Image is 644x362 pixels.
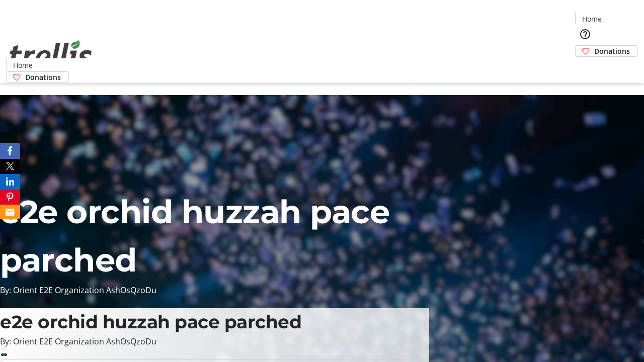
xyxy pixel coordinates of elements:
[6,29,96,79] img: Orient E2E Organization AshOsQzoDu's Logo
[594,46,630,56] span: Donations
[6,71,69,83] a: Donations
[575,24,595,44] button: Help
[576,14,608,24] a: Home
[575,57,595,77] button: Cart
[25,72,61,82] span: Donations
[575,45,638,57] a: Donations
[7,60,39,70] a: Home
[13,60,33,70] span: Home
[582,14,602,24] span: Home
